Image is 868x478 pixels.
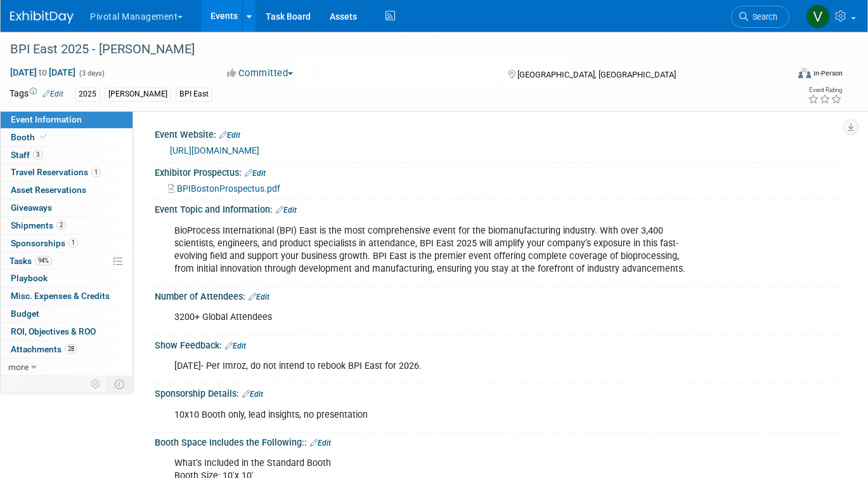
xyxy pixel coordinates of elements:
[8,362,29,372] span: more
[11,273,48,283] span: Playbook
[1,288,133,305] a: Misc. Expenses & Credits
[177,183,280,194] span: BPIBostonProspectus.pdf
[11,114,82,124] span: Event Information
[155,200,843,216] div: Event Topic and Information:
[10,67,76,78] span: [DATE] [DATE]
[10,256,52,266] span: Tasks
[1,217,133,234] a: Shipments2
[1,341,133,358] a: Attachments28
[41,133,47,140] i: Booth reservation complete
[11,185,86,195] span: Asset Reservations
[176,88,212,101] div: BPI East
[245,169,266,178] a: Edit
[1,359,133,376] a: more
[310,439,331,448] a: Edit
[68,238,78,248] span: 1
[11,220,66,230] span: Shipments
[10,11,74,23] img: ExhibitDay
[808,87,842,93] div: Event Rating
[6,38,772,61] div: BPI East 2025 - [PERSON_NAME]
[1,253,133,270] a: Tasks94%
[806,4,830,29] img: Valerie Weld
[170,145,259,156] a: [URL][DOMAIN_NAME]
[37,67,49,77] span: to
[155,287,843,303] div: Number of Attendees:
[798,68,811,78] img: Format-Inperson.png
[219,131,240,140] a: Edit
[276,206,297,215] a: Edit
[75,88,100,101] div: 2025
[105,88,171,101] div: [PERSON_NAME]
[1,305,133,322] a: Budget
[56,220,66,230] span: 2
[1,182,133,199] a: Asset Reservations
[11,132,49,142] span: Booth
[1,129,133,146] a: Booth
[813,69,843,78] div: In-Person
[517,70,676,79] span: [GEOGRAPHIC_DATA], [GEOGRAPHIC_DATA]
[42,90,63,98] a: Edit
[65,344,77,354] span: 28
[225,342,246,350] a: Edit
[1,235,133,252] a: Sponsorships1
[1,111,133,128] a: Event Information
[223,67,298,80] button: Committed
[11,202,52,213] span: Giveaways
[165,354,709,379] div: [DATE]- Per Imroz, do not intend to rebook BPI East for 2026.
[242,390,263,399] a: Edit
[1,323,133,340] a: ROI, Objectives & ROO
[11,167,101,177] span: Travel Reservations
[10,87,63,102] td: Tags
[168,183,280,194] a: BPIBostonProspectus.pdf
[155,125,843,142] div: Event Website:
[107,376,133,392] td: Toggle Event Tabs
[11,309,39,319] span: Budget
[11,150,42,160] span: Staff
[155,336,843,352] div: Show Feedback:
[720,66,843,85] div: Event Format
[33,150,42,159] span: 3
[11,344,77,354] span: Attachments
[78,69,105,77] span: (3 days)
[1,147,133,164] a: Staff3
[165,305,709,330] div: 3200+ Global Attendees
[155,384,843,401] div: Sponsorship Details:
[165,218,709,282] div: BioProcess International (BPI) East is the most comprehensive event for the biomanufacturing indu...
[165,402,709,428] div: 10x10 Booth only, lead insights, no presentation
[155,433,843,449] div: Booth Space Includes the Following::
[1,199,133,216] a: Giveaways
[731,6,789,28] a: Search
[11,326,96,336] span: ROI, Objectives & ROO
[249,293,269,302] a: Edit
[85,376,107,392] td: Personalize Event Tab Strip
[11,291,110,301] span: Misc. Expenses & Credits
[748,12,777,22] span: Search
[35,256,52,265] span: 94%
[1,270,133,287] a: Playbook
[1,164,133,181] a: Travel Reservations1
[11,238,78,248] span: Sponsorships
[91,168,101,177] span: 1
[155,163,843,180] div: Exhibitor Prospectus:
